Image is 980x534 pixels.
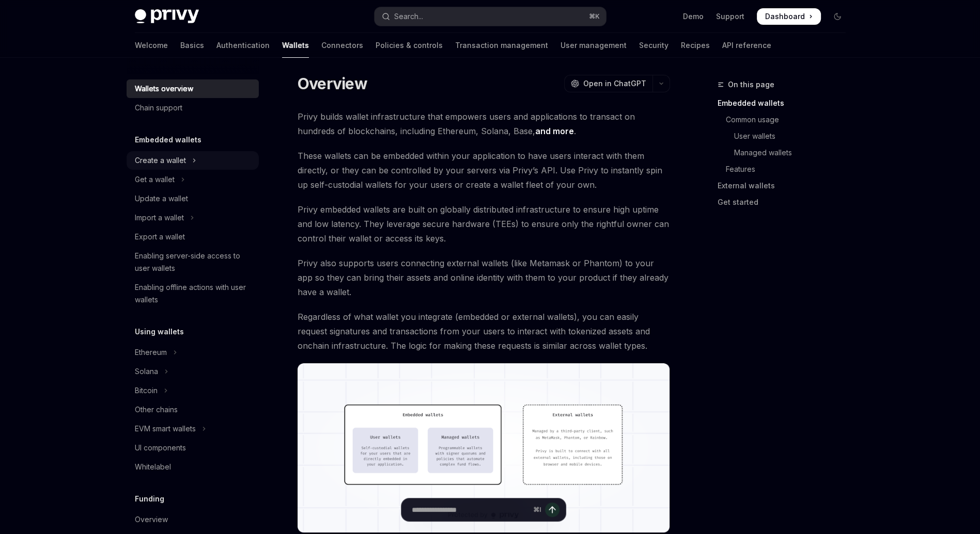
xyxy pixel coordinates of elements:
a: Common usage [718,111,854,128]
a: Enabling server-side access to user wallets [127,247,259,278]
a: Basics [180,33,204,58]
span: Privy embedded wallets are built on globally distributed infrastructure to ensure high uptime and... [298,202,670,246]
a: Policies & controls [376,33,443,58]
button: Toggle Get a wallet section [127,170,259,189]
div: Search... [394,10,423,23]
div: Overview [135,513,168,526]
button: Toggle Solana section [127,362,259,381]
a: Security [639,33,668,58]
div: Other chains [135,403,178,416]
a: Authentication [216,33,270,58]
a: User wallets [718,128,854,144]
div: EVM smart wallets [135,423,196,435]
a: Connectors [321,33,363,58]
a: Dashboard [757,8,821,25]
input: Ask a question... [412,498,529,521]
button: Toggle EVM smart wallets section [127,419,259,438]
button: Toggle Bitcoin section [127,381,259,400]
a: External wallets [718,177,854,194]
button: Open in ChatGPT [564,75,652,92]
a: Managed wallets [718,144,854,161]
a: Overview [127,510,259,529]
img: dark logo [135,9,199,24]
div: Enabling server-side access to user wallets [135,250,253,274]
a: Recipes [681,33,710,58]
a: Update a wallet [127,189,259,208]
a: Embedded wallets [718,95,854,111]
button: Toggle dark mode [829,8,846,25]
a: Chain support [127,99,259,117]
div: Bitcoin [135,384,158,397]
a: Welcome [135,33,168,58]
a: Wallets overview [127,79,259,98]
div: Ethereum [135,346,167,359]
a: Other chains [127,400,259,419]
div: Enabling offline actions with user wallets [135,281,253,306]
button: Send message [545,503,559,517]
a: Whitelabel [127,458,259,476]
span: ⌘ K [589,12,600,21]
button: Toggle Create a wallet section [127,151,259,170]
span: On this page [728,78,774,91]
h5: Embedded wallets [135,134,201,146]
a: Wallets [282,33,309,58]
img: images/walletoverview.png [298,363,670,532]
h5: Funding [135,493,164,505]
span: Open in ChatGPT [583,78,646,89]
span: Privy builds wallet infrastructure that empowers users and applications to transact on hundreds o... [298,109,670,138]
a: Support [716,11,744,22]
a: User management [561,33,627,58]
a: Enabling offline actions with user wallets [127,278,259,309]
div: Whitelabel [135,461,171,473]
button: Open search [375,7,606,26]
a: Export a wallet [127,228,259,246]
div: Import a wallet [135,212,184,224]
div: Chain support [135,102,182,114]
button: Toggle Ethereum section [127,343,259,362]
div: Wallets overview [135,83,193,95]
a: and more [535,126,574,137]
a: API reference [722,33,771,58]
span: These wallets can be embedded within your application to have users interact with them directly, ... [298,149,670,192]
div: Solana [135,365,158,378]
h5: Using wallets [135,326,184,338]
span: Dashboard [765,11,805,22]
h1: Overview [298,74,367,93]
div: Get a wallet [135,173,175,186]
a: Transaction management [455,33,548,58]
a: UI components [127,439,259,457]
div: UI components [135,442,186,454]
a: Features [718,161,854,177]
span: Privy also supports users connecting external wallets (like Metamask or Phantom) to your app so t... [298,256,670,299]
div: Export a wallet [135,231,185,243]
div: Create a wallet [135,154,186,167]
a: Get started [718,194,854,211]
div: Update a wallet [135,192,188,205]
a: Demo [683,11,704,22]
span: Regardless of what wallet you integrate (embedded or external wallets), you can easily request si... [298,310,670,353]
button: Toggle Import a wallet section [127,208,259,227]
